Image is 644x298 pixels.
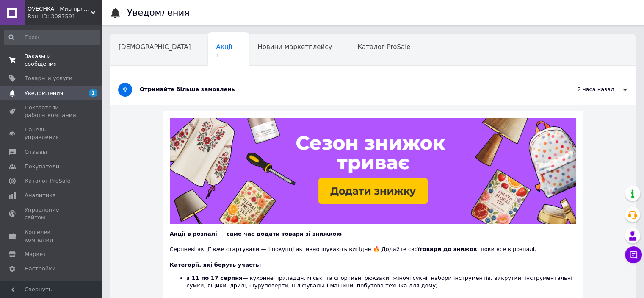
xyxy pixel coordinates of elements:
[25,75,72,82] span: Товары и услуги
[25,104,78,119] span: Показатели работы компании
[25,206,78,221] span: Управление сайтом
[25,177,70,185] span: Каталог ProSale
[357,43,410,51] span: Каталог ProSale
[25,148,47,156] span: Отзывы
[170,262,261,268] b: Категорії, які беруть участь:
[25,192,56,199] span: Аналитика
[25,251,46,258] span: Маркет
[119,43,191,51] span: [DEMOGRAPHIC_DATA]
[4,30,100,45] input: Поиск
[25,265,55,273] span: Настройки
[542,86,627,93] div: 2 часа назад
[89,89,97,97] span: 1
[216,53,232,59] span: 1
[257,43,332,51] span: Новини маркетплейсу
[170,238,576,253] div: Серпневі акції вже стартували — і покупці активно шукають вигідне 🔥 Додайте свої , поки все в роз...
[625,246,642,263] button: Чат с покупателем
[25,163,59,170] span: Покупатели
[25,126,78,141] span: Панель управления
[25,228,78,244] span: Кошелек компании
[216,43,232,51] span: Акції
[28,13,102,20] div: Ваш ID: 3087591
[25,89,63,97] span: Уведомления
[140,86,542,93] div: Отримайте більше замовлень
[170,231,342,237] b: Акції в розпалі — саме час додати товари зі знижкою
[419,246,477,252] b: товари до знижок
[187,274,576,298] li: — кухонне приладдя, міські та спортивні рюкзаки, жіночі сукні, набори інструментів, викрутки, інс...
[25,53,78,68] span: Заказы и сообщения
[28,5,91,13] span: OVECHKA - Мир пряжи
[127,8,190,18] h1: Уведомления
[187,275,243,281] b: з 11 по 17 серпня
